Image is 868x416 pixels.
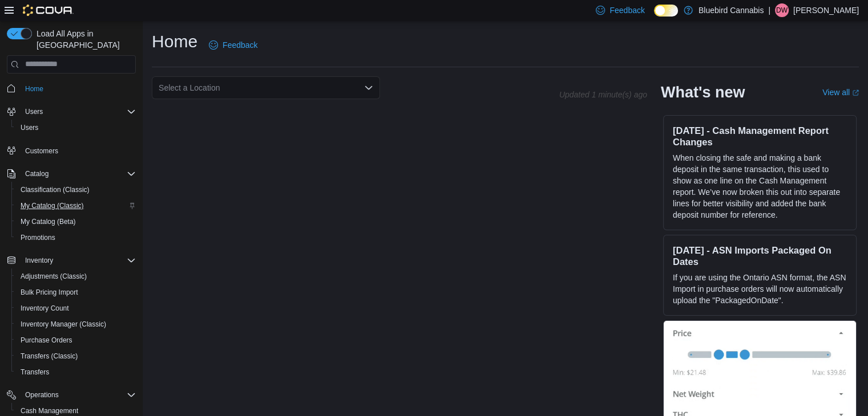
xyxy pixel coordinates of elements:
span: Purchase Orders [21,336,72,345]
span: Inventory [21,254,136,267]
h2: What's new [661,83,745,101]
button: Users [21,105,47,119]
span: Inventory Count [16,301,136,315]
button: Home [2,80,140,97]
h3: [DATE] - ASN Imports Packaged On Dates [673,244,847,267]
a: Transfers (Classic) [16,349,82,363]
span: Feedback [223,39,257,51]
input: Dark Mode [654,5,678,17]
h1: Home [152,30,197,53]
a: Users [16,121,43,134]
span: Feedback [609,5,644,16]
a: Promotions [16,231,60,244]
span: Transfers [16,365,136,379]
button: Inventory [2,252,140,268]
h3: [DATE] - Cash Management Report Changes [673,125,847,148]
button: Inventory [21,254,58,267]
span: Promotions [21,233,55,242]
a: My Catalog (Classic) [16,199,88,213]
span: Operations [25,390,59,399]
button: Bulk Pricing Import [11,284,140,300]
a: Inventory Count [16,301,74,315]
span: Operations [21,388,136,402]
span: Users [21,105,136,119]
span: Dw [776,3,788,17]
div: Dustin watts [775,3,789,17]
img: Cova [23,5,74,16]
span: Transfers (Classic) [16,349,136,363]
button: Inventory Manager (Classic) [11,316,140,332]
svg: External link [852,89,859,96]
span: Promotions [16,231,136,244]
p: Updated 1 minute(s) ago [559,90,647,99]
button: Catalog [21,167,53,181]
span: Customers [21,144,136,158]
button: Customers [2,142,140,159]
a: Classification (Classic) [16,183,94,197]
a: Bulk Pricing Import [16,286,83,299]
span: My Catalog (Classic) [21,201,84,210]
p: When closing the safe and making a bank deposit in the same transaction, this used to show as one... [673,152,847,221]
span: Catalog [25,169,49,178]
span: Classification (Classic) [16,183,136,197]
button: Transfers [11,364,140,380]
span: Adjustments (Classic) [16,270,136,283]
span: Cash Management [21,406,78,415]
p: If you are using the Ontario ASN format, the ASN Import in purchase orders will now automatically... [673,272,847,306]
span: My Catalog (Classic) [16,199,136,213]
button: Classification (Classic) [11,182,140,198]
a: View allExternal link [822,88,859,97]
span: Load All Apps in [GEOGRAPHIC_DATA] [32,28,136,51]
span: Catalog [21,167,136,181]
span: Inventory Manager (Classic) [16,317,136,331]
span: Inventory Manager (Classic) [21,320,106,329]
span: Users [25,107,43,116]
button: Operations [2,387,140,403]
p: | [768,3,770,17]
button: Users [2,104,140,120]
span: Users [21,123,38,132]
a: My Catalog (Beta) [16,215,80,229]
span: Classification (Classic) [21,185,90,194]
a: Transfers [16,365,54,379]
button: Catalog [2,166,140,182]
p: [PERSON_NAME] [793,3,859,17]
p: Bluebird Cannabis [699,3,764,17]
a: Home [21,82,48,96]
span: Inventory Count [21,304,69,313]
span: Bulk Pricing Import [21,288,78,297]
button: Open list of options [364,83,373,92]
a: Customers [21,144,63,158]
a: Inventory Manager (Classic) [16,317,111,331]
button: My Catalog (Classic) [11,198,140,214]
button: Adjustments (Classic) [11,268,140,284]
span: Purchase Orders [16,333,136,347]
button: Promotions [11,230,140,246]
span: Users [16,121,136,134]
a: Adjustments (Classic) [16,270,91,283]
span: Transfers [21,368,49,377]
a: Feedback [204,34,262,56]
span: Home [21,81,136,96]
span: Transfers (Classic) [21,352,78,361]
button: Inventory Count [11,300,140,316]
span: Bulk Pricing Import [16,286,136,299]
span: Adjustments (Classic) [21,272,87,281]
button: My Catalog (Beta) [11,214,140,230]
button: Purchase Orders [11,332,140,348]
span: My Catalog (Beta) [21,217,76,226]
button: Users [11,120,140,136]
button: Transfers (Classic) [11,348,140,364]
button: Operations [21,388,63,402]
span: My Catalog (Beta) [16,215,136,229]
span: Customers [25,146,58,156]
a: Purchase Orders [16,333,77,347]
span: Inventory [25,256,53,265]
span: Home [25,84,43,93]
